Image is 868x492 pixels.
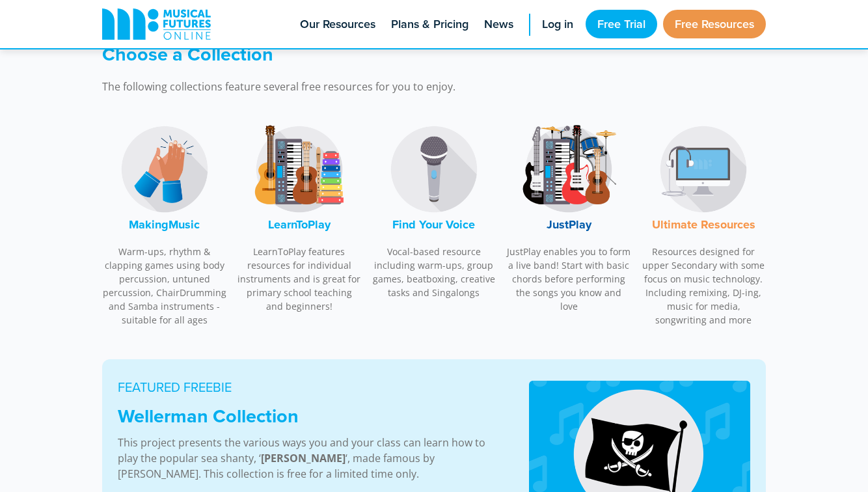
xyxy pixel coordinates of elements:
[385,120,483,218] img: Find Your Voice Logo
[663,10,766,38] a: Free Resources
[118,402,299,430] strong: Wellerman Collection
[251,120,348,218] img: LearnToPlay Logo
[116,120,213,218] img: MakingMusic Logo
[300,16,375,33] span: Our Resources
[118,435,497,482] p: This project presents the various ways you and your class can learn how to play the popular sea s...
[237,114,362,320] a: LearnToPlay LogoLearnToPlay LearnToPlay features resources for individual instruments and is grea...
[484,16,513,33] span: News
[118,377,497,397] p: FEATURED FREEBIE
[652,216,755,233] font: Ultimate Resources
[102,79,610,94] p: The following collections feature several free resources for you to enjoy.
[542,16,573,33] span: Log in
[102,114,227,334] a: MakingMusic LogoMakingMusic Warm-ups, rhythm & clapping games using body percussion, untuned perc...
[506,245,631,313] p: JustPlay enables you to form a live band! Start with basic chords before performing the songs you...
[506,114,631,320] a: JustPlay LogoJustPlay JustPlay enables you to form a live band! Start with basic chords before pe...
[392,216,475,233] font: Find Your Voice
[129,216,200,233] font: MakingMusic
[586,10,657,38] a: Free Trial
[237,245,362,313] p: LearnToPlay features resources for individual instruments and is great for primary school teachin...
[268,216,331,233] font: LearnToPlay
[102,43,610,66] h3: Choose a Collection
[372,245,496,299] p: Vocal-based resource including warm-ups, group games, beatboxing, creative tasks and Singalongs
[641,245,766,327] p: Resources designed for upper Secondary with some focus on music technology. Including remixing, D...
[547,216,591,233] font: JustPlay
[520,120,617,218] img: JustPlay Logo
[261,451,346,465] strong: [PERSON_NAME]
[641,114,766,334] a: Music Technology LogoUltimate Resources Resources designed for upper Secondary with some focus on...
[372,114,496,307] a: Find Your Voice LogoFind Your Voice Vocal-based resource including warm-ups, group games, beatbox...
[102,245,227,327] p: Warm-ups, rhythm & clapping games using body percussion, untuned percussion, ChairDrumming and Sa...
[655,120,752,218] img: Music Technology Logo
[391,16,468,33] span: Plans & Pricing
